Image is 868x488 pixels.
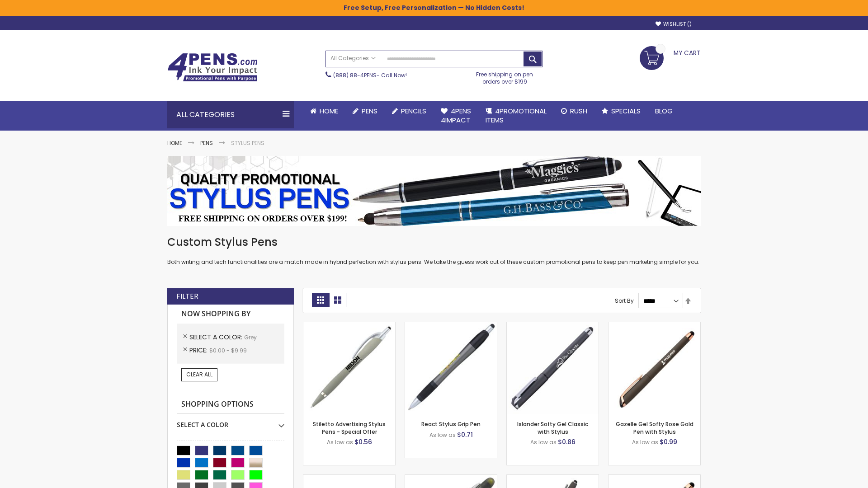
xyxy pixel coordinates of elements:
div: Both writing and tech functionalities are a match made in hybrid perfection with stylus pens. We ... [167,235,701,266]
a: Clear All [181,368,217,381]
div: Free shipping on pen orders over $199 [467,67,543,85]
span: 4Pens 4impact [441,106,471,125]
strong: Stylus Pens [231,139,264,147]
strong: Shopping Options [177,395,284,414]
a: Specials [594,101,648,121]
span: As low as [429,431,456,439]
span: 4PROMOTIONAL ITEMS [486,106,547,125]
a: Custom Soft Touch® Metal Pens with Stylus-Grey [507,474,599,482]
span: As low as [632,438,658,446]
span: Price [189,346,209,355]
a: Home [303,101,345,121]
span: Clear All [186,371,212,378]
span: Pens [362,106,377,116]
img: Gazelle Gel Softy Rose Gold Pen with Stylus-Grey [609,322,700,414]
span: As low as [327,438,353,446]
a: 4Pens4impact [434,101,478,131]
a: (888) 88-4PENS [333,71,377,79]
span: $0.99 [660,437,677,446]
span: $0.00 - $9.99 [209,347,247,354]
a: React Stylus Grip Pen-Grey [405,322,497,329]
a: Gazelle Gel Softy Rose Gold Pen with Stylus-Grey [609,322,700,329]
label: Sort By [615,297,634,305]
a: Wishlist [656,21,692,28]
span: Grey [244,333,257,341]
img: Islander Softy Gel Classic with Stylus-Grey [507,322,599,414]
span: $0.71 [457,430,473,439]
a: Souvenir® Jalan Highlighter Stylus Pen Combo-Grey [405,474,497,482]
a: Islander Softy Rose Gold Gel Pen with Stylus-Grey [609,474,700,482]
a: Pencils [385,101,434,121]
span: Select A Color [189,333,244,342]
div: All Categories [167,101,294,128]
span: Blog [655,106,673,116]
h1: Custom Stylus Pens [167,235,701,249]
strong: Filter [176,291,198,301]
a: Cyber Stylus 0.7mm Fine Point Gel Grip Pen-Grey [303,474,395,482]
a: Home [167,139,182,147]
span: - Call Now! [333,71,407,79]
a: Stiletto Advertising Stylus Pens-Grey [303,322,395,329]
a: Pens [200,139,213,147]
span: $0.86 [558,437,576,446]
img: Stylus Pens [167,156,701,226]
a: Islander Softy Gel Classic with Stylus-Grey [507,322,599,329]
img: 4Pens Custom Pens and Promotional Products [167,53,258,82]
span: All Categories [330,55,376,62]
a: All Categories [326,51,380,66]
span: $0.56 [354,437,372,446]
div: Select A Color [177,414,284,429]
span: Home [320,106,338,116]
a: Blog [648,101,680,121]
img: Stiletto Advertising Stylus Pens-Grey [303,322,395,414]
span: Pencils [401,106,426,116]
a: Pens [345,101,385,121]
a: Stiletto Advertising Stylus Pens - Special Offer [313,420,386,435]
a: Gazelle Gel Softy Rose Gold Pen with Stylus [616,420,693,435]
span: Specials [611,106,641,116]
strong: Now Shopping by [177,305,284,324]
img: React Stylus Grip Pen-Grey [405,322,497,414]
a: 4PROMOTIONALITEMS [478,101,554,131]
span: As low as [530,438,557,446]
strong: Grid [312,293,329,307]
a: Islander Softy Gel Classic with Stylus [517,420,588,435]
a: React Stylus Grip Pen [421,420,481,428]
span: Rush [570,106,587,116]
a: Rush [554,101,594,121]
